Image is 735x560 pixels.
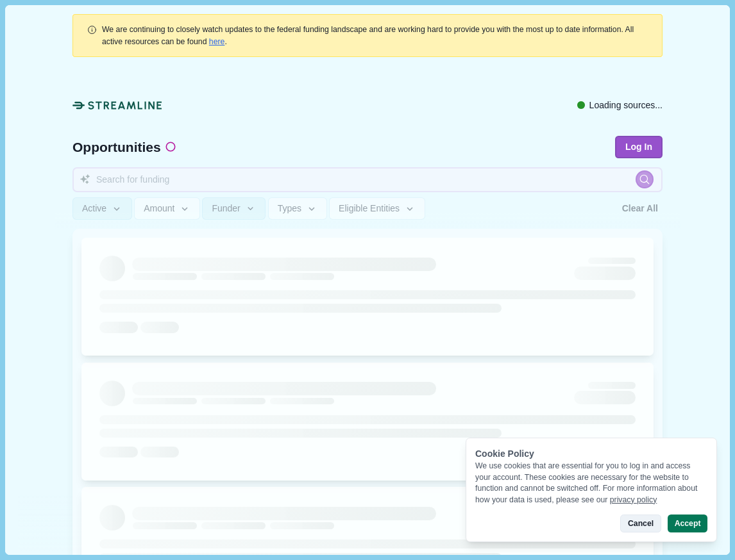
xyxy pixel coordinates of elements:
[72,197,132,220] button: Active
[615,136,663,158] button: Log In
[329,197,425,220] button: Eligible Entities
[589,99,663,112] span: Loading sources...
[102,25,634,45] span: We are continuing to closely watch updates to the federal funding landscape and are working hard ...
[144,203,174,214] span: Amount
[72,140,161,154] span: Opportunities
[610,495,657,504] a: privacy policy
[268,197,327,220] button: Types
[209,37,225,46] a: here
[475,449,534,459] span: Cookie Policy
[668,515,707,532] button: Accept
[72,167,663,192] input: Search for funding
[102,24,648,47] div: .
[278,203,301,214] span: Types
[618,197,663,220] button: Clear All
[212,203,240,214] span: Funder
[134,197,200,220] button: Amount
[620,515,661,532] button: Cancel
[202,197,266,220] button: Funder
[339,203,400,214] span: Eligible Entities
[475,461,707,506] div: We use cookies that are essential for you to log in and access your account. These cookies are ne...
[82,203,106,214] span: Active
